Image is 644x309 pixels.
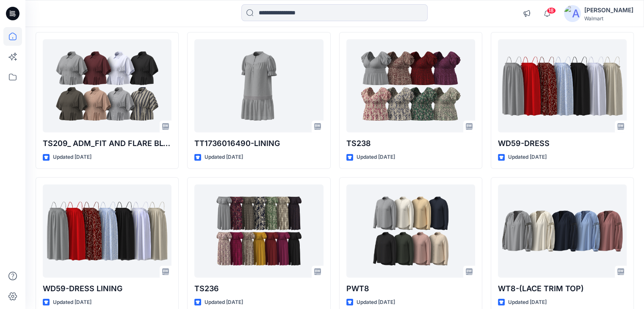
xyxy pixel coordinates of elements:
[357,153,395,162] p: Updated [DATE]
[346,138,475,149] p: TS238
[43,39,171,132] a: TS209_ ADM_FIT AND FLARE BLOUSE
[346,283,475,295] p: PWT8
[346,39,475,132] a: TS238
[584,5,633,15] div: [PERSON_NAME]
[194,138,323,149] p: TT1736016490-LINING
[498,185,627,278] a: WT8-(LACE TRIM TOP)
[547,7,556,14] span: 18
[53,298,91,307] p: Updated [DATE]
[584,15,633,22] div: Walmart
[194,39,323,132] a: TT1736016490-LINING
[43,138,171,149] p: TS209_ ADM_FIT AND FLARE BLOUSE
[43,185,171,278] a: WD59-DRESS LINING
[498,39,627,132] a: WD59-DRESS
[53,153,91,162] p: Updated [DATE]
[346,185,475,278] a: PWT8
[508,298,547,307] p: Updated [DATE]
[357,298,395,307] p: Updated [DATE]
[205,153,243,162] p: Updated [DATE]
[43,283,171,295] p: WD59-DRESS LINING
[564,5,581,22] img: avatar
[194,283,323,295] p: TS236
[194,185,323,278] a: TS236
[498,138,627,149] p: WD59-DRESS
[205,298,243,307] p: Updated [DATE]
[498,283,627,295] p: WT8-(LACE TRIM TOP)
[508,153,547,162] p: Updated [DATE]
